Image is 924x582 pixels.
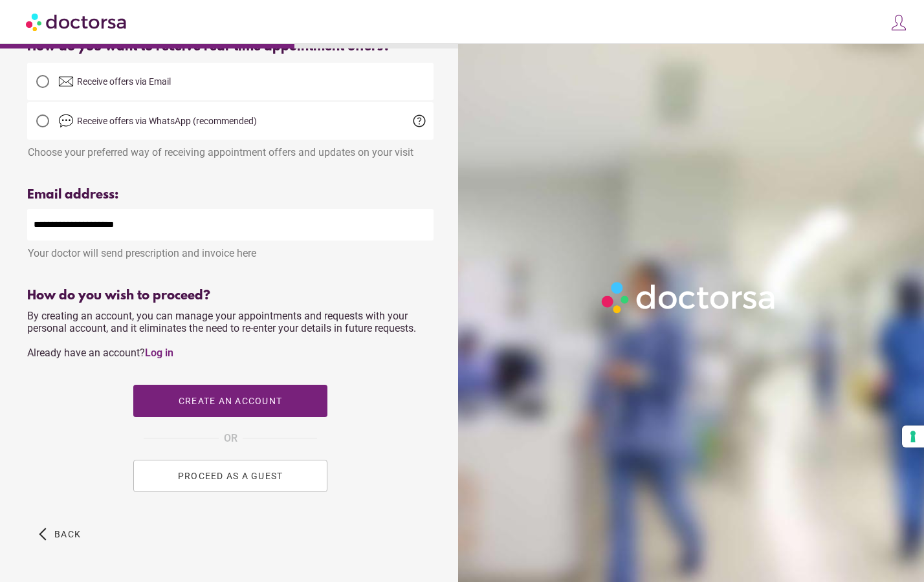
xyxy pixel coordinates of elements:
span: help [412,113,427,129]
div: Email address: [27,188,434,202]
span: OR [224,430,237,447]
button: PROCEED AS A GUEST [133,460,327,492]
span: By creating an account, you can manage your appointments and requests with your personal account,... [27,310,416,359]
img: Logo-Doctorsa-trans-White-partial-flat.png [597,277,782,318]
span: Back [54,529,81,539]
img: email [58,74,74,89]
span: Create an account [179,396,282,406]
img: icons8-customer-100.png [890,14,908,32]
div: How do you wish to proceed? [27,288,434,303]
a: Log in [145,347,173,359]
img: Doctorsa.com [26,7,128,36]
div: Choose your preferred way of receiving appointment offers and updates on your visit [27,140,434,158]
button: Your consent preferences for tracking technologies [902,426,924,447]
img: chat [58,113,74,129]
span: Receive offers via Email [77,76,171,87]
div: Your doctor will send prescription and invoice here [27,241,434,259]
button: arrow_back_ios Back [34,518,86,550]
span: Receive offers via WhatsApp (recommended) [77,116,257,126]
span: PROCEED AS A GUEST [178,471,283,481]
button: Create an account [133,385,327,417]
